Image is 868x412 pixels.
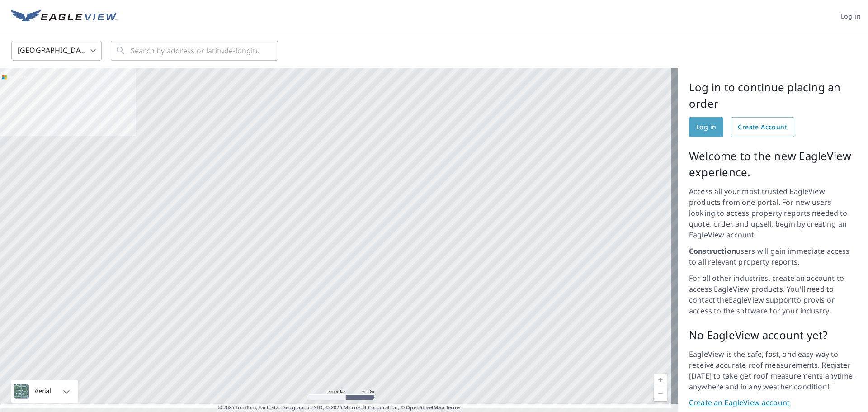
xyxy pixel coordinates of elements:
p: Log in to continue placing an order [689,79,857,112]
div: Aerial [11,380,78,403]
p: No EagleView account yet? [689,327,857,343]
p: Welcome to the new EagleView experience. [689,148,857,180]
p: EagleView is the safe, fast, and easy way to receive accurate roof measurements. Register [DATE] ... [689,349,857,392]
p: users will gain immediate access to all relevant property reports. [689,246,857,267]
a: Create an EagleView account [689,398,857,408]
a: Create Account [731,117,794,137]
p: For all other industries, create an account to access EagleView products. You'll need to contact ... [689,273,857,316]
a: Terms [446,404,461,411]
span: Log in [841,11,861,22]
strong: Construction [689,246,736,256]
input: Search by address or latitude-longitude [131,38,259,63]
p: Access all your most trusted EagleView products from one portal. For new users looking to access ... [689,186,857,240]
span: Log in [696,122,716,133]
div: Aerial [32,380,54,403]
a: EagleView support [729,295,794,305]
span: © 2025 TomTom, Earthstar Geographics SIO, © 2025 Microsoft Corporation, © [218,404,461,412]
a: Log in [689,117,723,137]
a: Current Level 5, Zoom In [654,374,667,387]
div: [GEOGRAPHIC_DATA] [11,38,102,63]
a: OpenStreetMap [406,404,444,411]
img: EV Logo [11,10,118,24]
a: Current Level 5, Zoom Out [654,387,667,401]
span: Create Account [738,122,787,133]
